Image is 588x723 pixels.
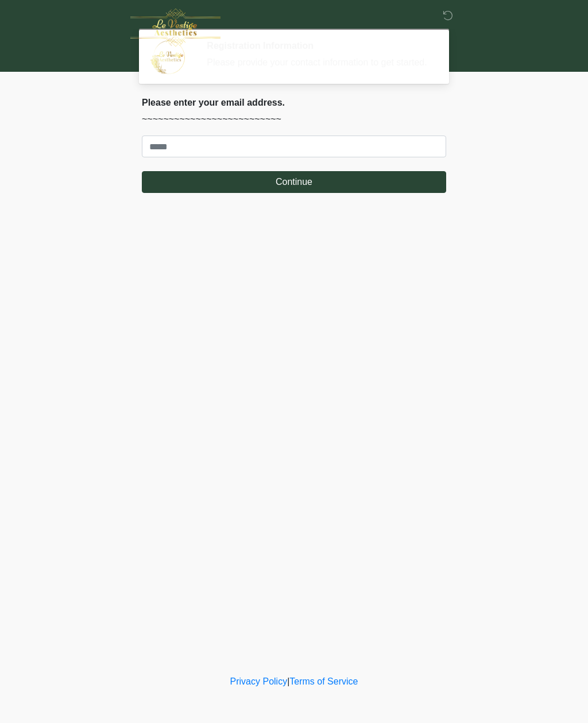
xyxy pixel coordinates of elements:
[289,676,358,686] a: Terms of Service
[230,676,288,686] a: Privacy Policy
[142,113,446,126] p: ~~~~~~~~~~~~~~~~~~~~~~~~~~
[287,676,289,686] a: |
[130,9,220,47] img: Le Vestige Aesthetics Logo
[142,97,446,108] h2: Please enter your email address.
[150,40,185,75] img: Agent Avatar
[142,171,446,193] button: Continue
[207,56,429,69] div: Please provide your contact information to get started.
